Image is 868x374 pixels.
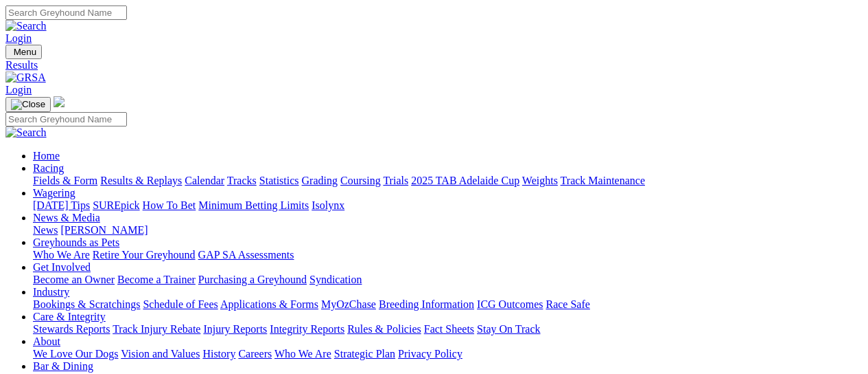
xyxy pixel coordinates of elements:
[546,298,589,310] a: Race Safe
[259,175,299,186] a: Statistics
[33,212,100,223] a: News & Media
[33,298,140,310] a: Bookings & Scratchings
[93,199,139,211] a: SUREpick
[203,323,267,335] a: Injury Reports
[60,224,148,236] a: [PERSON_NAME]
[33,224,863,236] div: News & Media
[477,298,543,310] a: ICG Outcomes
[398,348,462,360] a: Privacy Policy
[274,348,331,360] a: Who We Are
[33,249,863,261] div: Greyhounds as Pets
[33,348,863,360] div: About
[5,84,32,96] a: Login
[270,323,344,335] a: Integrity Reports
[383,175,408,186] a: Trials
[33,175,97,186] a: Fields & Form
[11,99,45,110] img: Close
[198,274,307,285] a: Purchasing a Greyhound
[5,126,47,139] img: Search
[5,5,127,20] input: Search
[33,224,58,236] a: News
[33,298,863,311] div: Industry
[561,175,645,186] a: Track Maintenance
[33,274,863,286] div: Get Involved
[54,96,64,107] img: logo-grsa-white.png
[14,47,36,57] span: Menu
[33,199,863,212] div: Wagering
[33,236,119,248] a: Greyhounds as Pets
[100,175,182,186] a: Results & Replays
[33,335,60,347] a: About
[5,71,46,84] img: GRSA
[33,199,90,211] a: [DATE] Tips
[198,199,309,211] a: Minimum Betting Limits
[33,261,91,273] a: Get Involved
[321,298,376,310] a: MyOzChase
[198,249,294,261] a: GAP SA Assessments
[5,97,51,112] button: Toggle navigation
[33,187,75,199] a: Wagering
[185,175,224,186] a: Calendar
[309,274,362,285] a: Syndication
[379,298,474,310] a: Breeding Information
[302,175,338,186] a: Grading
[202,348,235,360] a: History
[220,298,318,310] a: Applications & Forms
[5,45,42,59] button: Toggle navigation
[33,311,106,322] a: Care & Integrity
[238,348,272,360] a: Careers
[113,323,200,335] a: Track Injury Rebate
[117,274,196,285] a: Become a Trainer
[5,20,47,32] img: Search
[121,348,200,360] a: Vision and Values
[33,274,115,285] a: Become an Owner
[477,323,540,335] a: Stay On Track
[411,175,519,186] a: 2025 TAB Adelaide Cup
[33,150,60,162] a: Home
[33,175,863,187] div: Racing
[522,175,558,186] a: Weights
[312,199,344,211] a: Isolynx
[33,323,863,335] div: Care & Integrity
[227,175,257,186] a: Tracks
[424,323,474,335] a: Fact Sheets
[33,360,93,372] a: Bar & Dining
[5,112,127,126] input: Search
[143,199,196,211] a: How To Bet
[334,348,395,360] a: Strategic Plan
[143,298,218,310] a: Schedule of Fees
[93,249,196,261] a: Retire Your Greyhound
[33,348,118,360] a: We Love Our Dogs
[33,162,64,174] a: Racing
[33,286,69,298] a: Industry
[33,249,90,261] a: Who We Are
[340,175,381,186] a: Coursing
[5,32,32,44] a: Login
[33,323,110,335] a: Stewards Reports
[5,59,863,71] a: Results
[347,323,421,335] a: Rules & Policies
